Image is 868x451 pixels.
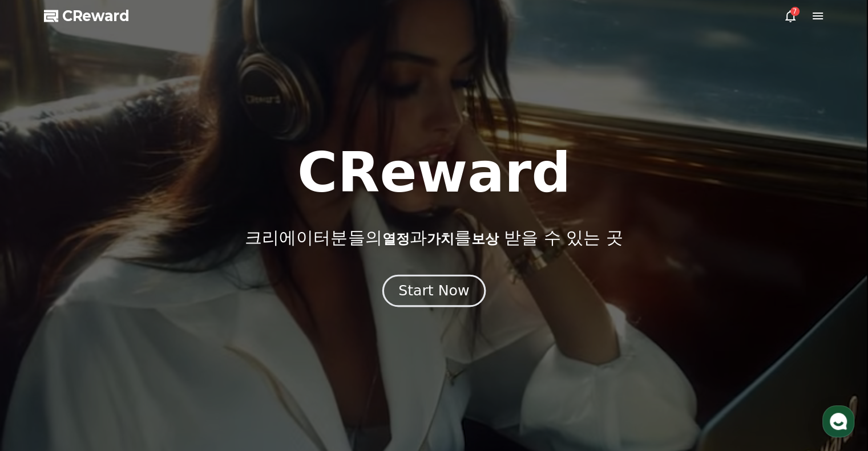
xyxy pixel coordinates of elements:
span: 설정 [176,373,190,383]
a: 홈 [3,356,75,385]
h1: CReward [297,145,571,200]
div: Start Now [398,281,469,300]
button: Start Now [382,274,486,307]
div: 7 [790,7,800,16]
a: Start Now [385,287,483,298]
a: 7 [784,9,797,23]
span: 열정 [382,231,409,247]
span: CReward [62,7,130,25]
p: 크리에이터분들의 과 를 받을 수 있는 곳 [245,227,623,248]
span: 가치 [426,231,454,247]
a: CReward [44,7,130,25]
a: 대화 [75,356,147,385]
span: 홈 [36,373,43,383]
a: 설정 [147,356,219,385]
span: 대화 [104,374,118,383]
span: 보상 [471,231,498,247]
